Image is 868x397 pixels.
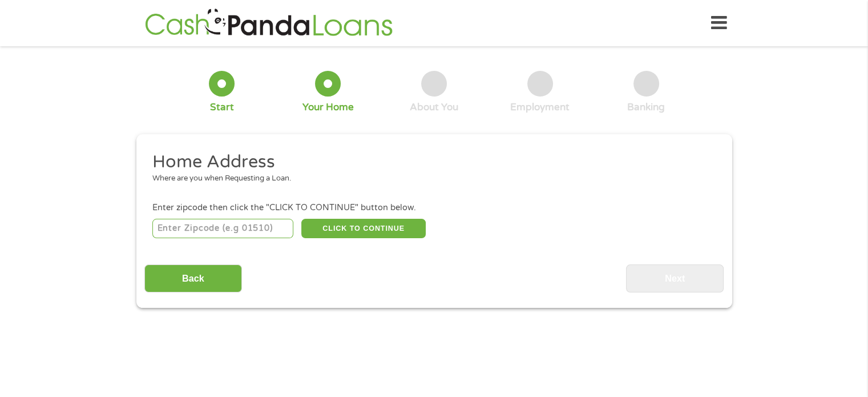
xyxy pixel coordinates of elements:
[142,7,396,39] img: GetLoanNow Logo
[144,264,242,292] input: Back
[152,173,707,185] div: Where are you when Requesting a Loan.
[626,264,724,292] input: Next
[301,219,426,238] button: CLICK TO CONTINUE
[152,202,715,214] div: Enter zipcode then click the "CLICK TO CONTINUE" button below.
[510,101,570,114] div: Employment
[210,101,234,114] div: Start
[410,101,458,114] div: About You
[152,151,707,174] h2: Home Address
[302,101,354,114] div: Your Home
[627,101,665,114] div: Banking
[152,219,293,238] input: Enter Zipcode (e.g 01510)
